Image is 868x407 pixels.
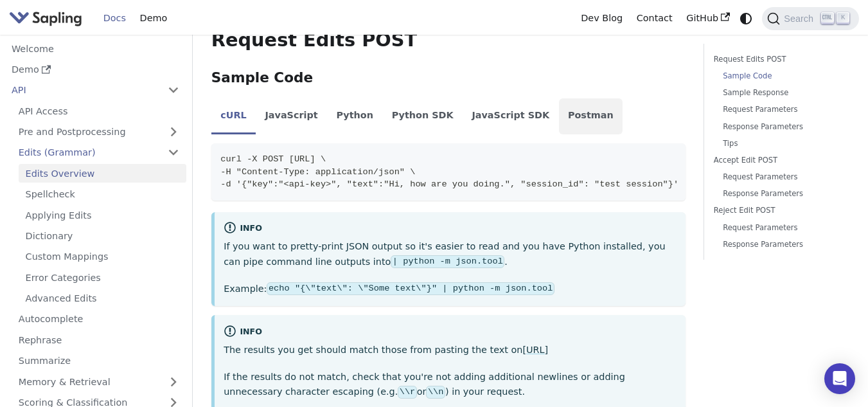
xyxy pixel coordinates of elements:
[723,104,840,116] a: Request Parameters
[19,289,186,308] a: Advanced Edits
[12,123,186,141] a: Pre and Postprocessing
[327,98,382,134] li: Python
[737,9,756,28] button: Switch between dark and light mode (currently system mode)
[211,69,686,87] h3: Sample Code
[12,143,186,162] a: Edits (Grammar)
[4,39,186,58] a: Welcome
[723,70,840,82] a: Sample Code
[12,372,186,391] a: Memory & Retrieval
[630,8,680,28] a: Contact
[9,9,82,28] img: Sapling.ai
[723,171,840,183] a: Request Parameters
[224,343,676,358] p: The results you get should match those from pasting the text on
[224,239,676,270] p: If you want to pretty-print JSON output so it's easier to read and you have Python installed, you...
[723,188,840,200] a: Response Parameters
[4,81,161,100] a: API
[824,363,855,394] div: Open Intercom Messenger
[211,29,686,52] h2: Request Edits POST
[19,248,186,266] a: Custom Mappings
[224,282,676,297] p: Example:
[762,7,858,30] button: Search (Ctrl+K)
[220,179,678,189] span: -d '{"key":"<api-key>", "text":"Hi, how are you doing.", "session_id": "test session"}'
[723,87,840,99] a: Sample Response
[391,255,504,268] code: | python -m json.tool
[574,8,629,28] a: Dev Blog
[723,222,840,234] a: Request Parameters
[224,370,676,401] p: If the results do not match, check that you're not adding additional newlines or adding unnecessa...
[96,8,133,28] a: Docs
[382,98,463,134] li: Python SDK
[224,325,676,340] div: info
[398,386,416,399] code: \\r
[4,60,186,79] a: Demo
[714,53,845,66] a: Request Edits POST
[19,268,186,287] a: Error Categories
[220,167,415,177] span: -H "Content-Type: application/json" \
[522,345,548,355] a: [URL]
[9,9,87,28] a: Sapling.ai
[267,282,554,295] code: echo "{\"text\": \"Some text\"}" | python -m json.tool
[19,164,186,183] a: Edits Overview
[723,121,840,133] a: Response Parameters
[837,12,849,24] kbd: K
[723,138,840,150] a: Tips
[12,352,186,370] a: Summarize
[19,185,186,204] a: Spellcheck
[780,14,821,24] span: Search
[19,227,186,246] a: Dictionary
[224,221,676,237] div: info
[714,204,845,217] a: Reject Edit POST
[426,386,445,399] code: \\n
[211,98,256,134] li: cURL
[12,330,186,349] a: Rephrase
[723,239,840,251] a: Response Parameters
[12,310,186,329] a: Autocomplete
[559,98,623,134] li: Postman
[161,81,186,100] button: Collapse sidebar category 'API'
[256,98,327,134] li: JavaScript
[12,102,186,120] a: API Access
[714,154,845,167] a: Accept Edit POST
[133,8,174,28] a: Demo
[679,8,736,28] a: GitHub
[220,154,326,164] span: curl -X POST [URL] \
[463,98,559,134] li: JavaScript SDK
[19,206,186,224] a: Applying Edits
